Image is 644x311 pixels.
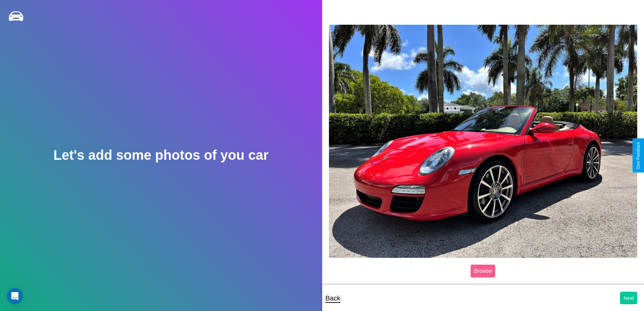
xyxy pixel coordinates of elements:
[636,142,641,169] div: Give Feedback
[53,148,268,163] h2: Let's add some photos of you car
[326,292,340,304] p: Back
[329,25,638,258] img: posted
[620,292,637,304] button: Next
[471,265,495,277] label: Browse
[7,288,23,304] iframe: Intercom live chat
